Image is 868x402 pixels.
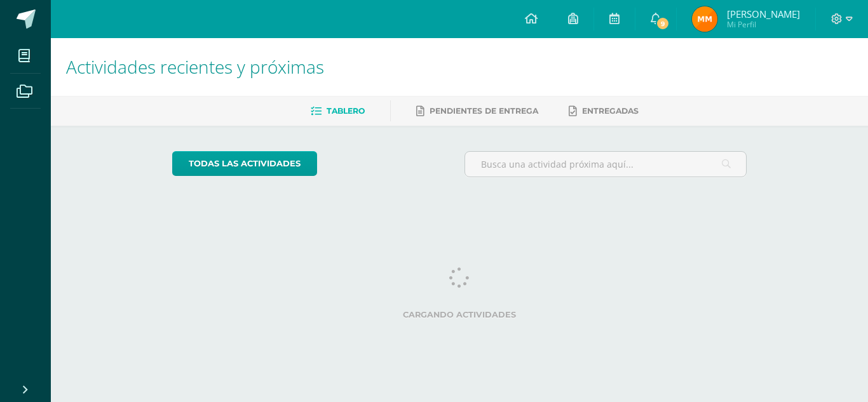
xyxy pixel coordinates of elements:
span: Entregadas [582,106,639,116]
label: Cargando actividades [172,310,747,319]
a: Pendientes de entrega [416,101,538,121]
span: [PERSON_NAME] [727,8,800,20]
input: Busca una actividad próxima aquí... [465,152,747,177]
img: 11595fedd6253f975680cff9681c646a.png [692,6,717,32]
a: Tablero [311,101,365,121]
span: Pendientes de entrega [430,106,538,116]
a: todas las Actividades [172,151,317,176]
span: Tablero [327,106,365,116]
span: Actividades recientes y próximas [66,55,324,79]
span: Mi Perfil [727,19,800,30]
a: Entregadas [569,101,639,121]
span: 9 [656,17,670,30]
